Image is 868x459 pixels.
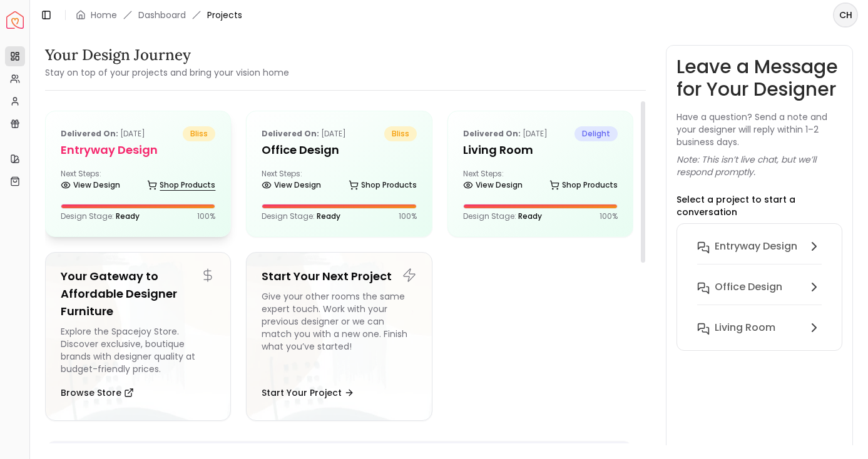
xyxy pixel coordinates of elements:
[262,176,321,194] a: View Design
[61,211,140,221] p: Design Stage:
[687,315,832,340] button: Living Room
[262,169,416,194] div: Next Steps:
[147,176,215,194] a: Shop Products
[61,380,134,405] button: Browse Store
[463,176,523,194] a: View Design
[715,320,775,335] h6: Living Room
[463,211,542,221] p: Design Stage:
[246,252,432,421] a: Start Your Next ProjectGive your other rooms the same expert touch. Work with your previous desig...
[45,252,231,421] a: Your Gateway to Affordable Designer FurnitureExplore the Spacejoy Store. Discover exclusive, bout...
[677,193,842,218] p: Select a project to start a conversation
[687,234,832,275] button: entryway design
[61,268,215,320] h5: Your Gateway to Affordable Designer Furniture
[61,141,215,159] h5: entryway design
[600,211,618,221] p: 100 %
[262,141,416,159] h5: Office Design
[317,211,340,221] span: Ready
[687,275,832,315] button: Office Design
[183,126,215,141] span: bliss
[463,126,548,141] p: [DATE]
[6,11,24,29] img: Spacejoy Logo
[262,268,416,285] h5: Start Your Next Project
[262,290,416,375] div: Give your other rooms the same expert touch. Work with your previous designer or we can match you...
[518,211,542,221] span: Ready
[399,211,417,221] p: 100 %
[61,169,215,194] div: Next Steps:
[549,176,618,194] a: Shop Products
[116,211,140,221] span: Ready
[833,3,858,28] button: CH
[6,11,24,29] a: Spacejoy
[61,176,120,194] a: View Design
[463,141,618,159] h5: Living Room
[262,211,340,221] p: Design Stage:
[138,9,186,21] a: Dashboard
[677,111,842,148] p: Have a question? Send a note and your designer will reply within 1–2 business days.
[715,280,782,295] h6: Office Design
[197,211,215,221] p: 100 %
[384,126,417,141] span: bliss
[45,66,289,79] small: Stay on top of your projects and bring your vision home
[61,325,215,375] div: Explore the Spacejoy Store. Discover exclusive, boutique brands with designer quality at budget-f...
[61,128,118,139] b: Delivered on:
[76,9,242,21] nav: breadcrumb
[463,169,618,194] div: Next Steps:
[463,128,521,139] b: Delivered on:
[45,45,289,65] h3: Your Design Journey
[262,126,346,141] p: [DATE]
[834,4,857,26] span: CH
[677,153,842,178] p: Note: This isn’t live chat, but we’ll respond promptly.
[574,126,618,141] span: delight
[61,126,145,141] p: [DATE]
[349,176,417,194] a: Shop Products
[262,380,354,405] button: Start Your Project
[207,9,242,21] span: Projects
[262,128,319,139] b: Delivered on:
[715,239,797,254] h6: entryway design
[677,56,842,101] h3: Leave a Message for Your Designer
[91,9,117,21] a: Home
